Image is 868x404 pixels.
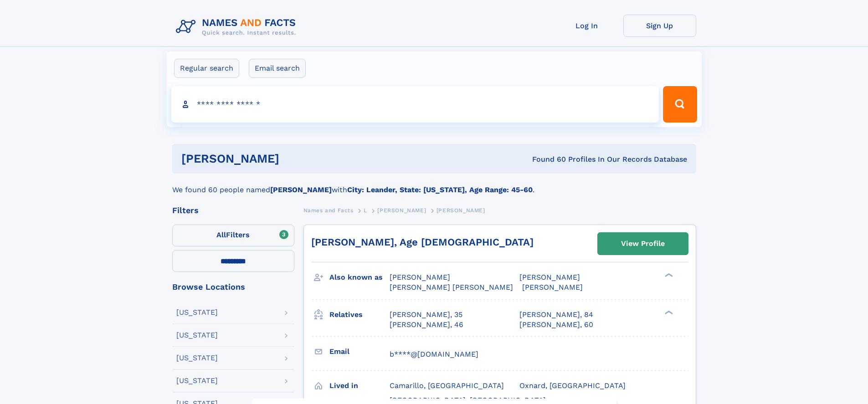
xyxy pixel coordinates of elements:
[181,153,406,164] h1: [PERSON_NAME]
[216,230,226,239] span: All
[364,205,367,216] a: L
[176,332,218,339] div: [US_STATE]
[621,233,665,254] div: View Profile
[390,273,450,281] span: [PERSON_NAME]
[347,185,533,194] b: City: Leander, State: [US_STATE], Age Range: 45-60
[303,205,354,216] a: Names and Facts
[329,344,390,359] h3: Email
[390,381,504,390] span: Camarillo, [GEOGRAPHIC_DATA]
[364,207,367,214] span: L
[311,236,534,248] a: [PERSON_NAME], Age [DEMOGRAPHIC_DATA]
[519,320,593,330] a: [PERSON_NAME], 60
[598,233,688,255] a: View Profile
[329,307,390,322] h3: Relatives
[172,174,696,195] div: We found 60 people named with .
[172,283,294,291] div: Browse Locations
[377,205,426,216] a: [PERSON_NAME]
[171,86,659,123] input: search input
[663,86,697,123] button: Search Button
[329,270,390,285] h3: Also known as
[172,225,294,246] label: Filters
[270,185,332,194] b: [PERSON_NAME]
[519,310,593,320] a: [PERSON_NAME], 84
[522,283,583,291] span: [PERSON_NAME]
[176,377,218,384] div: [US_STATE]
[663,272,673,278] div: ❯
[172,206,294,215] div: Filters
[390,310,462,320] a: [PERSON_NAME], 35
[663,309,673,315] div: ❯
[172,15,303,39] img: Logo Names and Facts
[249,59,306,78] label: Email search
[390,283,513,291] span: [PERSON_NAME] [PERSON_NAME]
[550,15,623,37] a: Log In
[390,320,463,330] a: [PERSON_NAME], 46
[329,378,390,394] h3: Lived in
[176,309,218,316] div: [US_STATE]
[406,154,687,164] div: Found 60 Profiles In Our Records Database
[519,273,580,281] span: [PERSON_NAME]
[377,207,426,214] span: [PERSON_NAME]
[174,59,239,78] label: Regular search
[437,207,485,214] span: [PERSON_NAME]
[519,381,626,390] span: Oxnard, [GEOGRAPHIC_DATA]
[623,15,696,37] a: Sign Up
[176,354,218,362] div: [US_STATE]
